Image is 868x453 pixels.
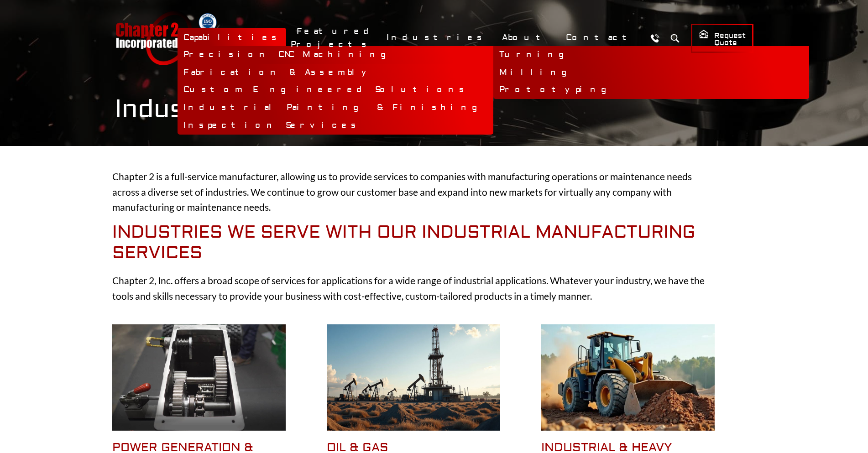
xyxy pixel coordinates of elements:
a: Precision CNC Machining [178,46,493,64]
a: Fabrication & Assembly [178,64,493,82]
a: Turning [493,46,809,64]
a: Featured Projects [291,21,376,54]
p: Chapter 2, Inc. offers a broad scope of services for applications for a wide range of industrial ... [112,273,715,303]
h1: Industries We Serve [115,94,753,125]
h2: Industries We Serve With Our Industrial Manufacturing Services [112,222,715,264]
a: Milling [493,64,809,82]
a: Contact [560,28,642,47]
a: Chapter 2 Incorporated [115,11,192,65]
span: Request Quote [699,29,746,48]
a: About [496,28,555,47]
a: Industries [381,28,492,47]
a: Request Quote [691,24,753,53]
a: Inspection Services [178,117,493,135]
a: Industrial Painting & Finishing [178,99,493,117]
a: Call Us [646,30,663,47]
a: Prototyping [493,81,809,99]
a: Capabilities [178,28,286,47]
p: Chapter 2 is a full-service manufacturer, allowing us to provide services to companies with manuf... [112,169,715,215]
a: Custom Engineered Solutions [178,81,493,99]
button: Search [666,30,683,47]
